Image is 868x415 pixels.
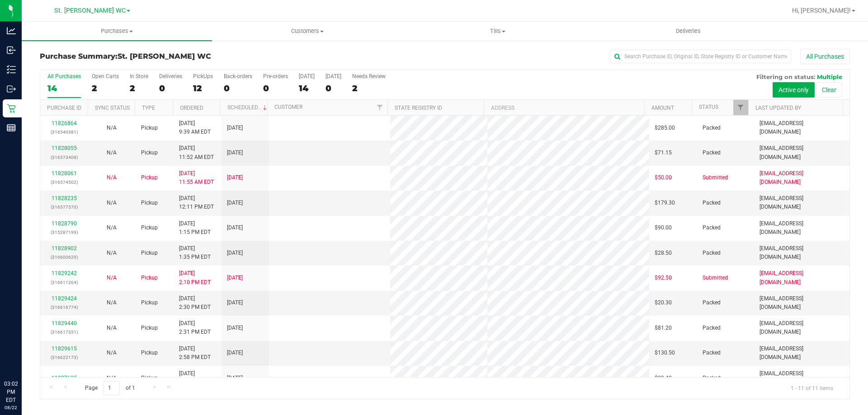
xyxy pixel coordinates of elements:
span: Packed [703,349,721,357]
div: Pre-orders [263,73,288,79]
span: [EMAIL_ADDRESS][DOMAIN_NAME] [759,119,844,136]
span: Not Applicable [107,250,117,256]
span: Packed [703,324,721,332]
span: Pickup [141,274,158,282]
span: [DATE] 11:55 AM EDT [179,169,214,187]
span: Pickup [141,298,158,307]
span: [DATE] [227,224,243,232]
span: Packed [703,224,721,232]
span: [DATE] 2:10 PM EDT [179,269,211,286]
span: Submitted [703,274,728,282]
div: PickUps [193,73,213,79]
span: Not Applicable [107,125,117,131]
span: Packed [703,298,721,307]
span: $92.50 [655,274,672,282]
div: 12 [193,83,213,93]
p: (316540381) [46,128,82,136]
div: 0 [224,83,252,93]
span: Not Applicable [107,299,117,306]
button: N/A [107,124,117,132]
th: Address [484,100,644,116]
a: Filter [373,100,387,115]
button: Clear [816,82,842,98]
a: Purchase ID [47,105,81,111]
span: [EMAIL_ADDRESS][DOMAIN_NAME] [759,169,844,187]
a: Type [142,105,155,111]
span: Not Applicable [107,224,117,231]
span: [EMAIL_ADDRESS][DOMAIN_NAME] [759,294,844,312]
span: Tills [403,27,592,35]
a: 11829440 [52,320,77,326]
span: Pickup [141,224,158,232]
a: 11827695 [52,375,77,381]
p: (316617351) [46,328,82,336]
input: Search Purchase ID, Original ID, State Registry ID or Customer Name... [610,50,791,63]
div: Open Carts [92,73,119,79]
a: Customer [274,104,302,110]
div: 0 [325,83,341,93]
inline-svg: Retail [7,104,16,113]
span: Pickup [141,349,158,357]
a: 11828790 [52,220,77,227]
span: [EMAIL_ADDRESS][DOMAIN_NAME] [759,244,844,261]
span: [EMAIL_ADDRESS][DOMAIN_NAME] [759,319,844,336]
h3: Purchase Summary: [40,52,310,61]
span: Pickup [141,199,158,207]
span: [DATE] 1:35 PM EDT [179,244,211,261]
a: Amount [651,105,674,111]
span: [DATE] 2:31 PM EDT [179,319,211,336]
span: [DATE] [227,274,243,282]
p: (316611264) [46,278,82,287]
span: Pickup [141,374,158,382]
a: 11828055 [52,145,77,151]
span: [EMAIL_ADDRESS][DOMAIN_NAME] [759,345,844,362]
span: [DATE] 1:15 PM EDT [179,219,211,237]
div: All Purchases [47,73,81,79]
iframe: Resource center [9,343,36,370]
span: [EMAIL_ADDRESS][DOMAIN_NAME] [759,144,844,161]
a: Sync Status [95,105,130,111]
button: N/A [107,324,117,332]
button: N/A [107,249,117,257]
span: $130.50 [655,349,675,357]
span: [DATE] [227,249,243,257]
span: [DATE] [227,124,243,132]
p: (316577570) [46,203,82,211]
span: [DATE] 9:39 AM EDT [179,119,211,136]
span: Hi, [PERSON_NAME]! [792,7,851,14]
span: [DATE] [227,374,243,382]
div: [DATE] [325,73,341,79]
span: [DATE] [227,149,243,157]
span: [DATE] [227,298,243,307]
a: Last Updated By [755,105,801,111]
span: Submitted [703,173,728,182]
span: Not Applicable [107,275,117,281]
span: 1 - 11 of 11 items [783,381,840,395]
p: 08/22 [4,404,18,411]
span: Filtering on status: [756,73,815,80]
button: All Purchases [800,49,850,64]
button: Active only [773,82,815,98]
p: (316622173) [46,353,82,362]
span: [DATE] [227,349,243,357]
a: Status [699,104,718,110]
span: [EMAIL_ADDRESS][DOMAIN_NAME] [759,219,844,237]
span: [DATE] [227,173,243,182]
div: 2 [352,83,386,93]
p: 03:02 PM EDT [4,380,18,404]
span: [DATE] 11:11 AM EDT [179,369,214,387]
a: 11829424 [52,295,77,302]
span: Packed [703,124,721,132]
span: [EMAIL_ADDRESS][DOMAIN_NAME] [759,269,844,286]
div: 14 [299,83,315,93]
inline-svg: Analytics [7,26,16,35]
p: (315287199) [46,228,82,237]
div: In Store [130,73,148,79]
span: Customers [212,27,402,35]
span: Not Applicable [107,350,117,356]
span: $285.00 [655,124,675,132]
a: State Registry ID [395,105,442,111]
button: N/A [107,173,117,182]
span: [DATE] 11:52 AM EDT [179,144,214,161]
button: N/A [107,224,117,232]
